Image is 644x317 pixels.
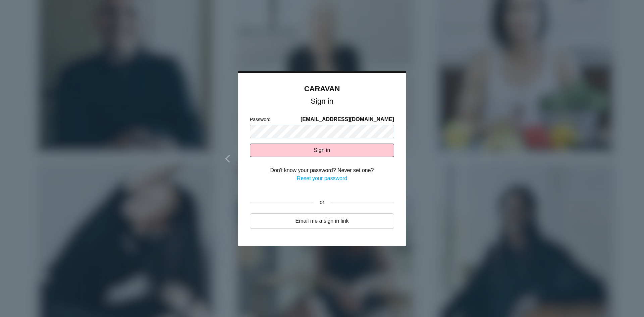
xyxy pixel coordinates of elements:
[301,115,394,123] span: [EMAIL_ADDRESS][DOMAIN_NAME]
[250,98,394,104] h1: Sign in
[250,213,394,229] a: Email me a sign in link
[314,194,330,211] div: or
[304,85,340,93] a: CARAVAN
[250,144,394,157] button: Sign in
[297,175,347,181] a: Reset your password
[250,116,270,123] label: Password
[250,166,394,174] div: Don't know your password? Never set one?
